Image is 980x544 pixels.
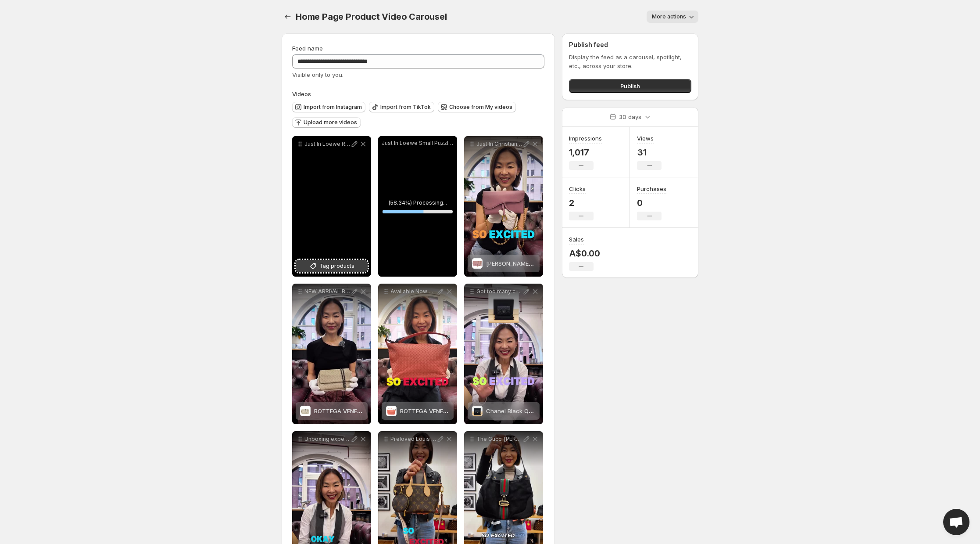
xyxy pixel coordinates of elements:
[292,136,371,277] div: Just In Loewe Repeat Anagram Small Puzzle Edge in rich red leather pristine and ready to turn hea...
[314,407,535,414] span: BOTTEGA VENETA Intrecciato Nappa Leather Small Chain Cross Body Bag Beige
[304,141,350,148] p: Just In Loewe Repeat Anagram Small Puzzle Edge in rich red leather pristine and ready to turn hea...
[378,136,457,277] div: Just In Loewe Small Puzzle Edge in tan pristine structured and effortlessly luxe A forever favour...
[464,136,543,277] div: Just In Christian Dior Saddle Long Chain Wallet in soft pink has landed Wear it crossbody over th...
[304,288,350,295] p: NEW ARRIVAL Bottega Veneta Intrecciato Nappa Leather Small Chain Cross Body Bag Beige BottegaVene...
[382,140,454,147] p: Just In Loewe Small Puzzle Edge in tan pristine structured and effortlessly luxe A forever favour...
[647,11,698,23] button: More actions
[652,13,686,20] span: More actions
[449,104,512,111] span: Choose from My videos
[476,141,522,148] p: Just In Christian Dior Saddle Long Chain Wallet in soft pink has landed Wear it crossbody over th...
[476,436,522,443] p: The Gucci [PERSON_NAME] Web [PERSON_NAME] Line Bag Bold Iconic Instantly recognisable Preloved au...
[292,90,311,97] span: Videos
[472,258,483,269] img: CHRISTIAN DIOR Saddle Long Leather Chain Wallet Pink
[380,104,431,111] span: Import from TikTok
[476,288,522,295] p: Got too many cards to carry Do it in style and hands-free with this Chanel Caviar Black CC Chain ...
[304,104,362,111] span: Import from Instagram
[296,260,368,272] button: Tag products
[292,117,361,128] button: Upload more videos
[943,509,969,535] div: Open chat
[637,147,662,158] p: 31
[390,288,436,295] p: Available Now Bottega Veneta Intrecciato Nappa Leather Small Shoulder Bag in soft pink A chic pop...
[637,184,666,193] h3: Purchases
[304,119,357,126] span: Upload more videos
[292,71,343,78] span: Visible only to you.
[438,102,516,112] button: Choose from My videos
[319,262,354,270] span: Tag products
[472,406,483,416] img: Chanel Black Quilted Caviar Classic CC Card Holder on Chain
[292,102,365,112] button: Import from Instagram
[569,248,600,259] p: A$0.00
[369,102,434,112] button: Import from TikTok
[292,45,323,52] span: Feed name
[569,53,691,70] p: Display the feed as a carousel, spotlight, etc., across your store.
[300,406,311,416] img: BOTTEGA VENETA Intrecciato Nappa Leather Small Chain Cross Body Bag Beige
[292,284,371,424] div: NEW ARRIVAL Bottega Veneta Intrecciato Nappa Leather Small Chain Cross Body Bag Beige BottegaVene...
[304,436,350,443] p: Unboxing experience continues with Chanel Matelasse Red Lambskin Matte Gold Hardware Chain Should...
[486,260,639,267] span: [PERSON_NAME] Saddle Long Leather Chain Wallet Pink
[296,11,447,22] span: Home Page Product Video Carousel
[378,284,457,424] div: Available Now Bottega Veneta Intrecciato Nappa Leather Small Shoulder Bag in soft pink A chic pop...
[390,436,436,443] p: Preloved Louis Vuitton Neverfull BB Monogram luxeagainmaison prelovedluxury preownedlouisvuittonbags
[569,40,691,49] h2: Publish feed
[569,184,586,193] h3: Clicks
[386,406,397,416] img: BOTTEGA VENETA Intrecciato Nappa Leather Small Shoulder Bag Pink
[569,147,602,158] p: 1,017
[486,407,658,414] span: Chanel Black Quilted Caviar Classic CC Card Holder on Chain
[464,284,543,424] div: Got too many cards to carry Do it in style and hands-free with this Chanel Caviar Black CC Chain ...
[569,198,594,208] p: 2
[282,11,294,23] button: Settings
[637,134,654,143] h3: Views
[569,134,602,143] h3: Impressions
[620,82,640,90] span: Publish
[569,79,691,93] button: Publish
[569,235,584,244] h3: Sales
[637,198,666,208] p: 0
[619,112,641,121] p: 30 days
[400,407,592,414] span: BOTTEGA VENETA Intrecciato Nappa Leather Small Shoulder Bag Pink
